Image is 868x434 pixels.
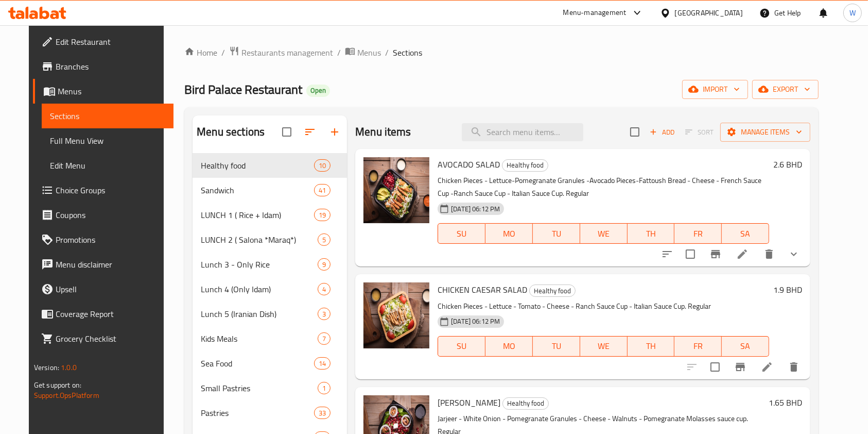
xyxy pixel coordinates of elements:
div: Kids Meals7 [193,326,347,351]
span: AVOCADO SALAD [438,157,500,172]
span: CHICKEN CAESAR SALAD [438,282,527,297]
span: Lunch 3 - Only Rice [201,258,318,271]
span: Menu disclaimer [56,258,166,271]
button: TU [533,336,580,357]
a: Branches [33,54,174,79]
button: SA [722,223,769,244]
div: items [314,209,331,221]
span: Select to update [704,356,726,378]
span: LUNCH 1 ( Rice + Idam) [201,209,314,221]
span: 4 [318,285,330,294]
span: SU [442,339,481,354]
a: Upsell [33,277,174,302]
button: WE [580,336,628,357]
div: LUNCH 1 ( Rice + Idam)19 [193,203,347,227]
div: Small Pastries1 [193,376,347,400]
span: 41 [315,186,330,195]
div: Lunch 5 (Iranian Dish) [201,308,318,320]
h2: Menu items [355,124,411,140]
span: 5 [318,235,330,245]
span: 33 [315,408,330,418]
a: Coverage Report [33,302,174,326]
span: Select to update [680,243,701,265]
div: items [318,308,331,320]
div: Healthy food [502,159,548,172]
span: Pastries [201,407,314,419]
span: Menus [58,85,166,97]
div: Lunch 4 (Only Idam)4 [193,277,347,302]
span: Manage items [728,126,802,139]
button: Branch-specific-item [703,242,728,266]
span: Choice Groups [56,184,166,196]
span: import [690,83,740,96]
span: Grocery Checklist [56,332,166,345]
button: Branch-specific-item [728,355,753,379]
button: MO [485,336,533,357]
h6: 2.6 BHD [773,157,802,172]
button: import [682,80,748,99]
span: FR [679,339,718,354]
span: Menus [357,46,381,59]
button: export [752,80,819,99]
button: FR [674,336,722,357]
h6: 1.65 BHD [769,395,802,410]
h2: Menu sections [197,124,265,140]
span: [DATE] 06:12 PM [447,204,504,214]
span: Add [648,126,676,138]
span: Sort sections [298,120,322,144]
span: MO [490,339,529,354]
span: Healthy food [201,159,314,172]
a: Menus [33,79,174,104]
a: Menu disclaimer [33,252,174,277]
div: Sandwich41 [193,178,347,203]
div: Lunch 5 (Iranian Dish)3 [193,302,347,326]
button: SU [438,336,485,357]
div: items [318,233,331,246]
span: Edit Restaurant [56,36,166,48]
span: [PERSON_NAME] [438,395,500,410]
span: [DATE] 06:12 PM [447,316,504,326]
button: TH [628,223,675,244]
div: Lunch 3 - Only Rice9 [193,252,347,277]
a: Coupons [33,203,174,227]
div: Healthy food [502,397,549,410]
a: Home [184,46,217,59]
span: TH [632,226,671,241]
img: AVOCADO SALAD [363,157,429,223]
div: items [318,258,331,271]
p: Chicken Pieces - Lettuce-Pomegranate Granules -Avocado Pieces-Fattoush Bread - Cheese - French Sa... [438,174,769,200]
span: W [849,7,856,19]
span: Add item [646,124,679,140]
p: Chicken Pieces - Lettuce - Tomato - Cheese - Ranch Sauce Cup - Italian Sauce Cup. Regular [438,300,769,313]
svg: Show Choices [788,248,800,260]
span: Select section [624,121,646,143]
div: Healthy food10 [193,153,347,178]
button: SA [722,336,769,357]
span: 9 [318,260,330,270]
span: 3 [318,309,330,319]
button: Manage items [720,123,810,142]
button: MO [485,223,533,244]
a: Choice Groups [33,178,174,203]
img: CHICKEN CAESAR SALAD [363,282,429,348]
span: 19 [315,210,330,220]
span: Branches [56,60,166,73]
nav: breadcrumb [184,46,819,59]
span: Lunch 4 (Only Idam) [201,283,318,295]
div: items [314,407,331,419]
div: Sea Food14 [193,351,347,376]
span: Kids Meals [201,332,318,345]
a: Full Menu View [42,128,174,153]
button: delete [782,355,806,379]
div: Open [306,85,330,97]
div: items [318,382,331,394]
a: Edit menu item [736,248,749,260]
span: 10 [315,161,330,171]
a: Promotions [33,227,174,252]
a: Restaurants management [229,46,333,59]
button: TU [533,223,580,244]
input: search [462,123,583,141]
span: Sea Food [201,357,314,370]
span: Full Menu View [50,135,166,147]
